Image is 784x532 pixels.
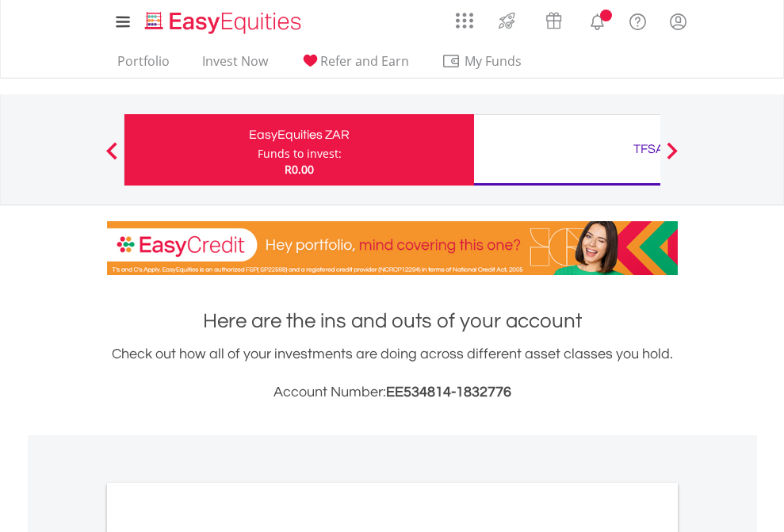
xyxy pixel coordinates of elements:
img: thrive-v2.svg [494,8,520,33]
button: Previous [96,150,128,166]
a: Notifications [577,4,618,36]
h1: Here are the ins and outs of your account [107,307,678,335]
button: Next [656,150,688,166]
a: Home page [139,4,308,36]
a: My Profile [658,4,698,39]
img: vouchers-v2.svg [541,8,567,33]
span: Refer and Earn [320,52,409,70]
a: FAQ's and Support [618,4,658,36]
img: EasyEquities_Logo.png [142,10,308,36]
a: Portfolio [111,53,176,78]
a: AppsGrid [446,4,484,29]
div: EasyEquities ZAR [134,124,465,146]
h3: Account Number: [107,381,678,404]
span: EE534814-1832776 [386,385,511,400]
a: Vouchers [530,4,577,33]
span: R0.00 [285,162,314,177]
span: My Funds [442,51,545,71]
img: EasyCredit Promotion Banner [107,221,678,275]
img: grid-menu-icon.svg [456,12,473,29]
a: Invest Now [196,53,274,78]
div: Funds to invest: [258,146,342,162]
a: Refer and Earn [294,53,415,78]
div: Check out how all of your investments are doing across different asset classes you hold. [107,343,678,404]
